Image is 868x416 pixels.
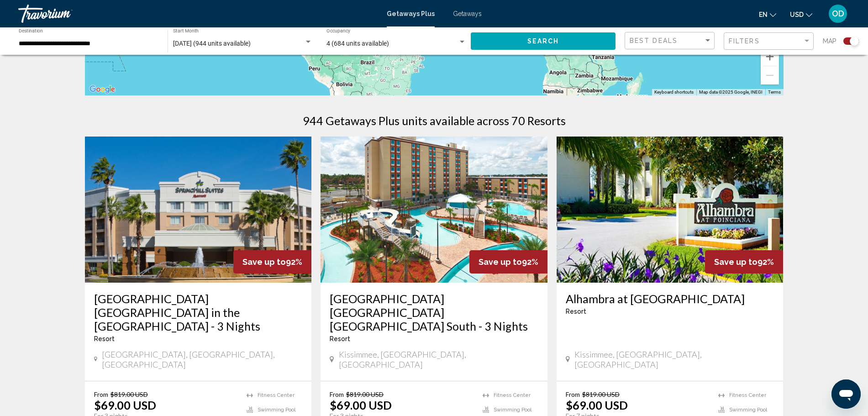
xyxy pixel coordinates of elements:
[826,4,850,23] button: User Menu
[566,308,586,315] span: Resort
[714,257,758,267] span: Save up to
[566,292,774,305] a: Alhambra at [GEOGRAPHIC_DATA]
[479,257,522,267] span: Save up to
[494,407,531,413] span: Swimming Pool
[699,90,763,95] span: Map data ©2025 Google, INEGI
[339,349,538,369] span: Kissimmee, [GEOGRAPHIC_DATA], [GEOGRAPHIC_DATA]
[494,392,531,398] span: Fitness Center
[790,11,804,18] span: USD
[729,407,767,413] span: Swimming Pool
[85,137,312,283] img: RR27E01X.jpg
[326,40,389,47] span: 4 (684 units available)
[566,390,580,398] span: From
[330,335,350,342] span: Resort
[654,89,694,95] button: Keyboard shortcuts
[94,335,115,342] span: Resort
[321,137,547,283] img: RGF1E01X.jpg
[582,390,620,398] span: $819.00 USD
[729,392,766,398] span: Fitness Center
[630,37,678,44] span: Best Deals
[768,90,781,95] a: Terms (opens in new tab)
[630,37,712,45] mat-select: Sort by
[330,390,344,398] span: From
[94,398,156,412] p: $69.00 USD
[233,250,311,274] div: 92%
[527,38,559,45] span: Search
[242,257,286,267] span: Save up to
[790,8,812,21] button: Change currency
[102,349,302,369] span: [GEOGRAPHIC_DATA], [GEOGRAPHIC_DATA], [GEOGRAPHIC_DATA]
[94,390,108,398] span: From
[258,392,295,398] span: Fitness Center
[330,292,538,333] a: [GEOGRAPHIC_DATA] [GEOGRAPHIC_DATA] [GEOGRAPHIC_DATA] South - 3 Nights
[705,250,783,274] div: 92%
[453,10,482,17] a: Getaways
[87,84,117,95] img: Google
[823,35,836,47] span: Map
[469,250,547,274] div: 92%
[759,11,768,18] span: en
[761,66,779,84] button: Zoom out
[566,398,628,412] p: $69.00 USD
[173,40,251,47] span: [DATE] (944 units available)
[346,390,384,398] span: $819.00 USD
[831,379,861,409] iframe: Button to launch messaging window
[18,5,378,23] a: Travorium
[729,37,760,45] span: Filters
[87,84,117,95] a: Open this area in Google Maps (opens a new window)
[557,137,784,283] img: 4036O01X.jpg
[303,114,566,127] h1: 944 Getaways Plus units available across 70 Resorts
[258,407,295,413] span: Swimming Pool
[330,398,392,412] p: $69.00 USD
[110,390,148,398] span: $819.00 USD
[761,47,779,66] button: Zoom in
[724,32,814,51] button: Filter
[387,10,435,17] a: Getaways Plus
[471,32,615,49] button: Search
[759,8,776,21] button: Change language
[832,9,844,18] span: OD
[574,349,774,369] span: Kissimmee, [GEOGRAPHIC_DATA], [GEOGRAPHIC_DATA]
[94,292,303,333] a: [GEOGRAPHIC_DATA] [GEOGRAPHIC_DATA] in the [GEOGRAPHIC_DATA] - 3 Nights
